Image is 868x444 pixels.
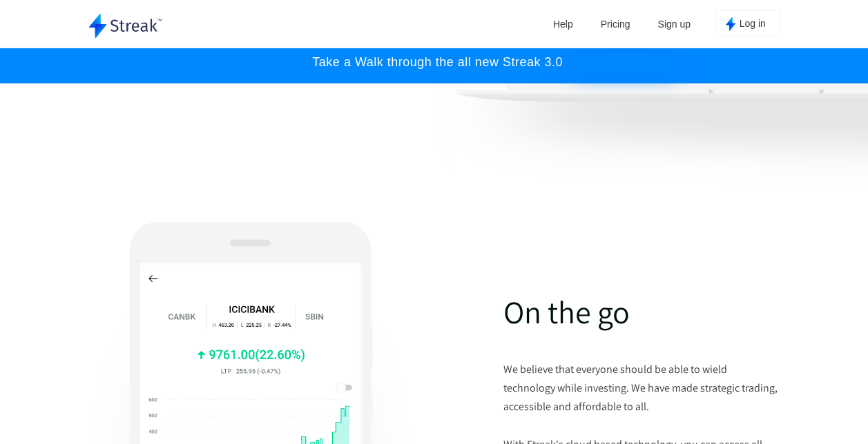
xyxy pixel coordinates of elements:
[89,14,162,38] img: logo
[573,54,677,72] button: WATCH NOW
[715,10,780,37] button: Log in
[594,14,637,34] a: Pricing
[546,14,580,34] a: Help
[298,55,563,70] p: Take a Walk through the all new Streak 3.0
[650,14,697,34] a: Sign up
[739,18,765,31] span: Log in
[503,291,780,332] h2: On the go
[726,17,736,31] img: kite_logo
